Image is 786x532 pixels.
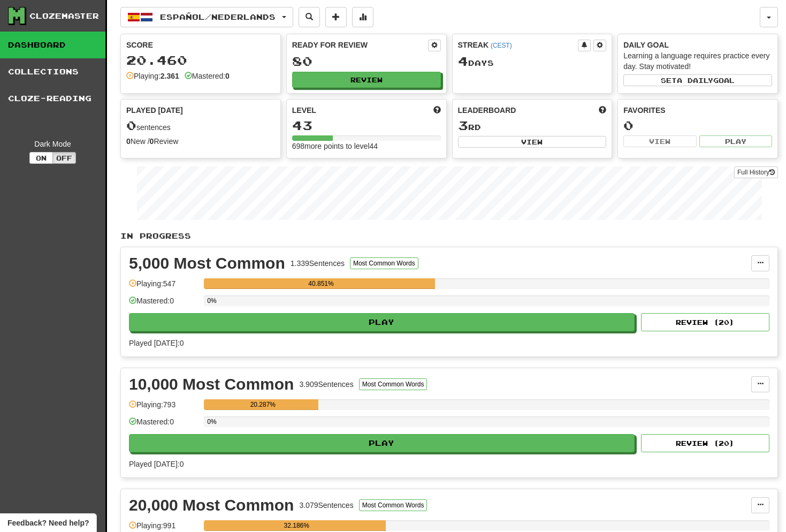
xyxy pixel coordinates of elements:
div: 5,000 Most Common [129,255,285,271]
button: Off [52,152,76,164]
div: Favorites [623,105,772,116]
div: Mastered: [185,71,230,81]
span: Played [DATE] [126,105,183,116]
div: Learning a language requires practice every day. Stay motivated! [623,50,772,72]
span: This week in points, UTC [599,105,606,116]
div: sentences [126,119,275,133]
button: Review (20) [641,434,769,452]
div: 3.079 Sentences [299,500,353,511]
div: Mastered: 0 [129,416,199,434]
span: Español / Nederlands [160,12,276,21]
button: Seta dailygoal [623,74,772,86]
button: Most Common Words [350,257,418,269]
strong: 2.361 [161,72,179,80]
div: Playing: 793 [129,399,199,417]
span: a daily [677,77,713,84]
button: Play [129,434,635,452]
div: 1.339 Sentences [291,258,345,269]
div: 10,000 Most Common [129,376,294,392]
span: 0 [126,118,136,133]
div: New / Review [126,136,275,147]
button: Most Common Words [359,499,428,511]
p: In Progress [120,231,778,241]
div: Playing: [126,71,179,81]
button: Review (20) [641,313,769,331]
span: Level [292,105,316,116]
div: Playing: 547 [129,278,199,296]
div: 3.909 Sentences [299,379,353,390]
div: Day s [458,55,607,69]
div: Ready for Review [292,40,428,50]
button: On [29,152,53,164]
div: rd [458,119,607,133]
button: Español/Nederlands [120,7,293,27]
button: Review [292,72,441,88]
div: Streak [458,40,578,50]
button: Most Common Words [359,378,428,390]
button: View [623,135,696,147]
a: Full History [734,166,778,178]
div: 40.851% [207,278,435,289]
div: 80 [292,55,441,68]
div: 20,000 Most Common [129,497,294,513]
strong: 0 [150,137,154,146]
div: Daily Goal [623,40,772,50]
span: 4 [458,54,468,69]
div: Mastered: 0 [129,295,199,313]
div: 20.460 [126,54,275,67]
div: 32.186% [207,520,386,531]
strong: 0 [225,72,230,80]
span: Leaderboard [458,105,516,116]
div: Dark Mode [8,139,97,149]
button: Play [129,313,635,331]
span: Score more points to level up [433,105,441,116]
span: Played [DATE]: 0 [129,339,184,347]
button: More stats [352,7,373,27]
span: Played [DATE]: 0 [129,460,184,468]
div: 698 more points to level 44 [292,141,441,151]
strong: 0 [126,137,131,146]
button: Search sentences [299,7,320,27]
button: Add sentence to collection [325,7,347,27]
div: 0 [623,119,772,132]
div: 43 [292,119,441,132]
a: (CEST) [491,42,512,49]
span: 3 [458,118,468,133]
div: Clozemaster [29,11,99,21]
div: Score [126,40,275,50]
button: View [458,136,607,148]
div: 20.287% [207,399,318,410]
button: Play [699,135,772,147]
span: Open feedback widget [7,518,89,528]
